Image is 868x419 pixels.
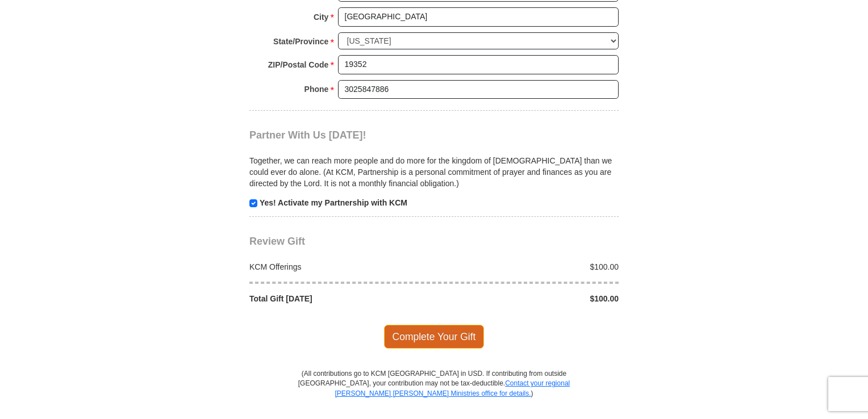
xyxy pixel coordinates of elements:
div: $100.00 [434,293,625,304]
span: Complete Your Gift [384,325,485,349]
strong: Phone [304,81,329,97]
strong: Yes! Activate my Partnership with KCM [260,198,407,207]
strong: ZIP/Postal Code [268,57,329,73]
p: (All contributions go to KCM [GEOGRAPHIC_DATA] in USD. If contributing from outside [GEOGRAPHIC_D... [298,369,570,418]
div: KCM Offerings [244,261,435,273]
div: $100.00 [434,261,625,273]
span: Partner With Us [DATE]! [249,129,366,141]
strong: State/Province [273,33,328,49]
strong: City [314,9,328,25]
a: Contact your regional [PERSON_NAME] [PERSON_NAME] Ministries office for details. [335,379,570,397]
div: Total Gift [DATE] [244,293,435,304]
span: Review Gift [249,236,305,247]
p: Together, we can reach more people and do more for the kingdom of [DEMOGRAPHIC_DATA] than we coul... [249,155,619,189]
